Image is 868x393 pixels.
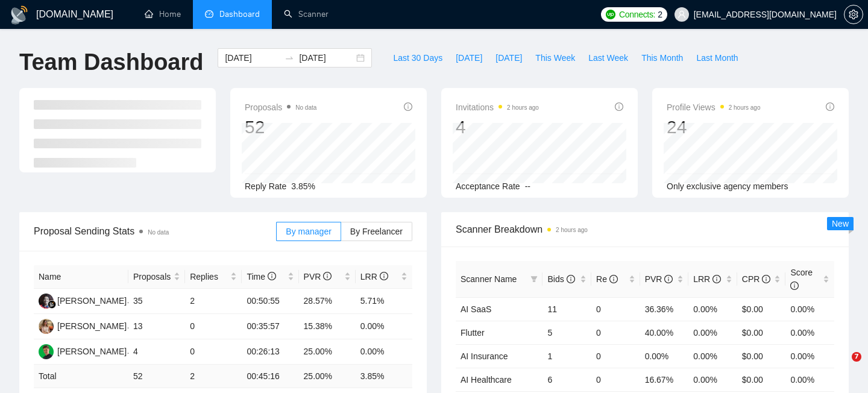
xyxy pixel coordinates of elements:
span: New [832,219,849,228]
td: 6 [542,368,591,391]
td: 0.00% [356,314,412,339]
td: 00:35:57 [242,314,298,339]
div: 4 [456,116,539,139]
iframe: Intercom live chat [827,352,856,381]
span: info-circle [826,102,834,111]
td: 0 [591,297,640,321]
span: PVR [304,272,332,281]
td: 0 [591,321,640,344]
img: SS [39,294,54,309]
span: CPR [742,274,770,284]
td: 0.00% [688,344,737,368]
img: MB [39,344,54,359]
span: Invitations [456,100,539,115]
span: By manager [286,227,331,236]
td: 0.00% [785,321,834,344]
a: SS[PERSON_NAME] [39,295,127,305]
div: 52 [245,116,316,139]
div: 24 [667,116,761,139]
span: Re [596,274,618,284]
span: info-circle [615,102,623,111]
span: [DATE] [456,51,482,64]
span: dashboard [205,10,213,18]
span: -- [525,181,530,191]
span: Last 30 Days [393,51,442,64]
span: [DATE] [495,51,522,64]
td: 0.00% [785,344,834,368]
td: 0 [591,368,640,391]
td: 0.00% [688,368,737,391]
span: user [678,10,686,19]
td: 00:45:16 [242,365,298,388]
span: info-circle [268,272,276,280]
td: 15.38% [299,314,356,339]
span: info-circle [380,272,388,280]
td: $0.00 [737,368,786,391]
button: setting [844,5,863,24]
span: info-circle [712,275,721,283]
span: info-circle [323,272,332,280]
input: Start date [225,51,280,64]
span: Acceptance Rate [456,181,520,191]
span: Proposals [245,100,316,115]
span: 3.85% [291,181,315,191]
span: Scanner Name [461,274,517,284]
span: LRR [360,272,388,281]
td: 0.00% [688,321,737,344]
button: This Month [635,48,690,68]
td: 4 [128,339,185,365]
td: 1 [542,344,591,368]
button: [DATE] [449,48,489,68]
td: 00:50:55 [242,289,298,314]
span: 7 [852,352,861,362]
td: 28.57% [299,289,356,314]
td: 2 [185,365,242,388]
span: Last Week [588,51,628,64]
td: 0.00% [785,368,834,391]
button: This Week [529,48,582,68]
td: 11 [542,297,591,321]
td: 00:26:13 [242,339,298,365]
span: 2 [658,8,662,21]
span: Reply Rate [245,181,286,191]
button: Last Month [690,48,744,68]
div: [PERSON_NAME] [57,319,127,333]
span: Proposal Sending Stats [34,224,276,239]
a: AI SaaS [461,304,491,314]
img: logo [10,5,29,25]
span: info-circle [609,275,618,283]
span: Replies [190,270,228,283]
span: filter [528,270,540,288]
a: AI Insurance [461,351,508,361]
time: 2 hours ago [556,227,588,233]
th: Proposals [128,265,185,289]
th: Replies [185,265,242,289]
td: 0 [591,344,640,368]
td: 5.71% [356,289,412,314]
td: 25.00% [299,339,356,365]
span: LRR [693,274,721,284]
span: setting [844,10,863,19]
span: No data [295,104,316,111]
td: 0.00% [640,344,689,368]
a: Flutter [461,328,485,338]
div: [PERSON_NAME] [57,345,127,358]
span: No data [148,229,169,236]
td: $0.00 [737,321,786,344]
td: $0.00 [737,344,786,368]
a: searchScanner [284,9,329,19]
a: setting [844,10,863,19]
td: 0.00% [688,297,737,321]
td: 0 [185,339,242,365]
span: info-circle [404,102,412,111]
a: homeHome [145,9,181,19]
div: [PERSON_NAME] [57,294,127,307]
input: End date [299,51,354,64]
span: Time [247,272,275,281]
td: 52 [128,365,185,388]
span: Bids [547,274,574,284]
a: MB[PERSON_NAME] [39,346,127,356]
td: 25.00 % [299,365,356,388]
a: AI Healthcare [461,375,512,385]
td: 40.00% [640,321,689,344]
